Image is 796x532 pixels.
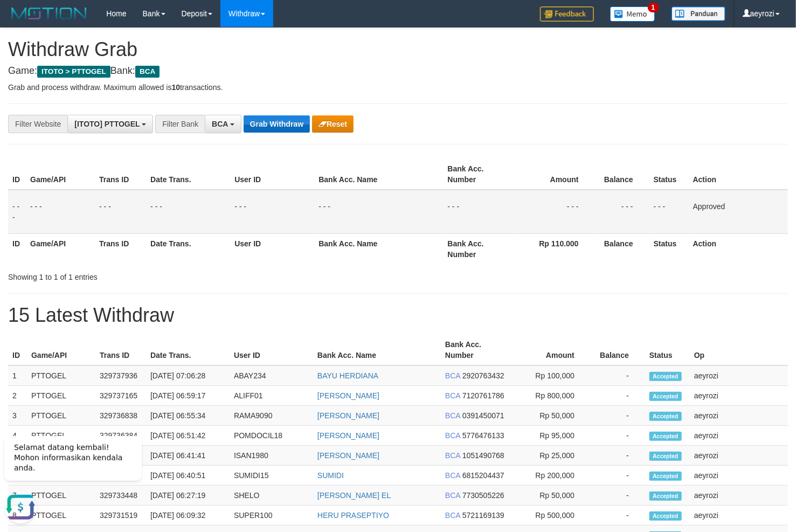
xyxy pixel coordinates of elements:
[317,391,379,400] a: [PERSON_NAME]
[146,486,230,506] td: [DATE] 06:27:19
[690,426,788,446] td: aeyrozi
[649,190,689,234] td: - - -
[8,190,26,234] td: - - -
[230,335,313,365] th: User ID
[595,159,649,190] th: Balance
[230,466,313,486] td: SUMIDI15
[146,159,230,190] th: Date Trans.
[230,406,313,426] td: RAMA9090
[591,506,645,526] td: -
[649,372,682,381] span: Accepted
[314,233,443,264] th: Bank Acc. Name
[445,391,460,400] span: BCA
[8,426,27,446] td: 4
[146,446,230,466] td: [DATE] 06:41:41
[230,233,314,264] th: User ID
[27,365,95,386] td: PTTOGEL
[595,190,649,234] td: - - -
[689,190,788,234] td: Approved
[462,451,504,460] span: Copy 1051490768 to clipboard
[146,233,230,264] th: Date Trans.
[540,6,594,22] img: Feedback.jpg
[648,3,659,12] span: 1
[8,406,27,426] td: 3
[312,115,354,133] button: Reset
[444,190,513,234] td: - - -
[230,426,313,446] td: POMDOCIL18
[27,426,95,446] td: PTTOGEL
[230,159,314,190] th: User ID
[445,451,460,460] span: BCA
[230,386,313,406] td: ALIFF01
[444,233,513,264] th: Bank Acc. Number
[509,365,591,386] td: Rp 100,000
[462,491,504,500] span: Copy 7730505226 to clipboard
[509,466,591,486] td: Rp 200,000
[649,492,682,501] span: Accepted
[317,431,379,440] a: [PERSON_NAME]
[445,371,460,380] span: BCA
[462,391,504,400] span: Copy 7120761786 to clipboard
[690,406,788,426] td: aeyrozi
[27,406,95,426] td: PTTOGEL
[317,371,378,380] a: BAYU HERDIANA
[591,386,645,406] td: -
[591,426,645,446] td: -
[689,159,788,190] th: Action
[690,386,788,406] td: aeyrozi
[37,66,110,78] span: ITOTO > PTTOGEL
[509,446,591,466] td: Rp 25,000
[462,411,504,420] span: Copy 0391450071 to clipboard
[509,506,591,526] td: Rp 500,000
[146,506,230,526] td: [DATE] 06:09:32
[8,233,26,264] th: ID
[67,115,153,133] button: [ITOTO] PTTOGEL
[95,386,146,406] td: 329737165
[445,411,460,420] span: BCA
[146,386,230,406] td: [DATE] 06:59:17
[313,335,441,365] th: Bank Acc. Name
[74,120,140,128] span: [ITOTO] PTTOGEL
[95,190,146,234] td: - - -
[690,486,788,506] td: aeyrozi
[649,392,682,401] span: Accepted
[8,159,26,190] th: ID
[8,82,788,93] p: Grab and process withdraw. Maximum allowed is transactions.
[146,426,230,446] td: [DATE] 06:51:42
[591,335,645,365] th: Balance
[205,115,241,133] button: BCA
[649,432,682,441] span: Accepted
[591,486,645,506] td: -
[513,190,595,234] td: - - -
[135,66,160,78] span: BCA
[146,190,230,234] td: - - -
[314,190,443,234] td: - - -
[146,466,230,486] td: [DATE] 06:40:51
[95,365,146,386] td: 329737936
[230,506,313,526] td: SUPER100
[230,190,314,234] td: - - -
[212,120,228,128] span: BCA
[27,335,95,365] th: Game/API
[690,466,788,486] td: aeyrozi
[314,159,443,190] th: Bank Acc. Name
[95,159,146,190] th: Trans ID
[155,115,205,133] div: Filter Bank
[690,335,788,365] th: Op
[672,6,725,21] img: panduan.png
[649,512,682,521] span: Accepted
[26,159,95,190] th: Game/API
[610,6,655,22] img: Button%20Memo.svg
[8,335,27,365] th: ID
[690,365,788,386] td: aeyrozi
[595,233,649,264] th: Balance
[591,365,645,386] td: -
[591,406,645,426] td: -
[649,452,682,461] span: Accepted
[317,451,379,460] a: [PERSON_NAME]
[95,426,146,446] td: 329736384
[509,386,591,406] td: Rp 800,000
[146,365,230,386] td: [DATE] 07:06:28
[8,305,788,326] h1: 15 Latest Withdraw
[4,65,37,97] button: Open LiveChat chat widget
